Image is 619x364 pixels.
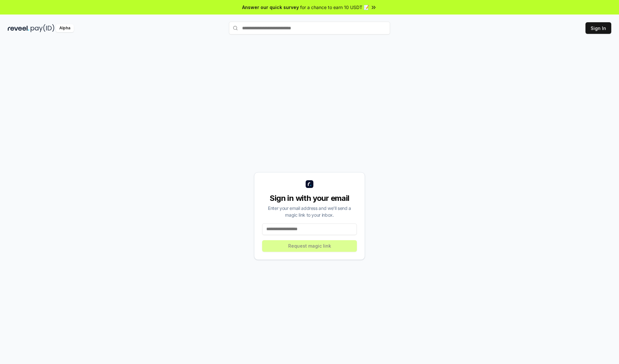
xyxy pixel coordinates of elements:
div: Sign in with your email [262,193,357,203]
img: logo_small [306,180,313,188]
span: Answer our quick survey [242,4,299,11]
button: Sign In [585,22,611,34]
span: for a chance to earn 10 USDT 📝 [300,4,369,11]
div: Alpha [56,24,74,32]
div: Enter your email address and we’ll send a magic link to your inbox. [262,205,357,218]
img: pay_id [31,24,54,32]
img: reveel_dark [8,24,29,32]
